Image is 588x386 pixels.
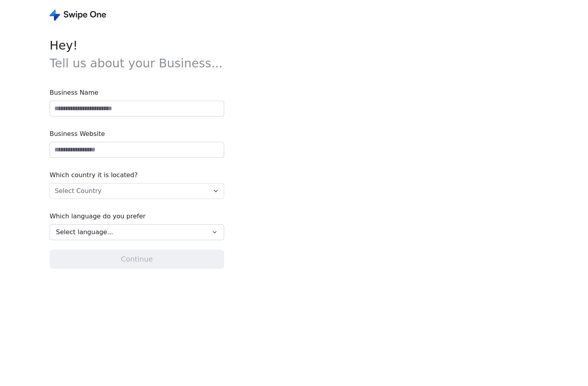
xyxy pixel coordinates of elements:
span: Which country it is located? [50,170,224,180]
span: Select Country [55,186,102,196]
span: Hey ! [50,36,224,72]
span: Which language do you prefer [50,212,224,221]
span: Tell us about your Business... [50,56,223,70]
button: Continue [50,250,224,269]
span: Business Name [50,88,224,97]
span: Select language... [56,227,113,237]
span: Business Website [50,129,224,139]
